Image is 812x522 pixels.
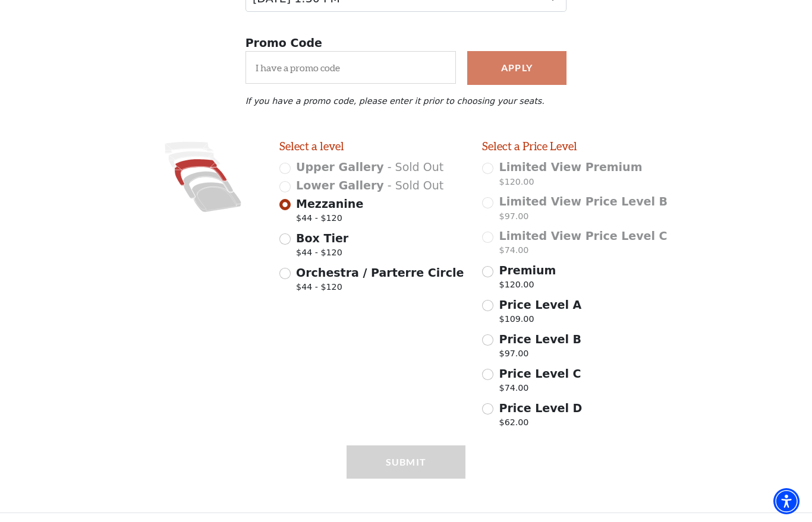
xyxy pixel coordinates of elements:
input: Price Level B [482,334,493,346]
input: I have a promo code [246,51,456,84]
span: Price Level C [499,367,581,380]
span: Upper Gallery [296,160,384,173]
p: $97.00 [499,347,581,363]
span: Premium [499,264,556,277]
input: Price Level A [482,300,493,311]
p: $62.00 [499,416,583,432]
span: Orchestra / Parterre Circle [296,266,464,279]
div: Accessibility Menu [773,488,800,514]
p: $120.00 [499,279,556,295]
p: If you have a promo code, please enter it prior to choosing your seats. [246,96,567,106]
input: Price Level C [482,369,493,380]
input: Premium [482,266,493,277]
span: Price Level D [499,401,583,415]
p: $74.00 [499,382,581,398]
span: Limited View Premium [499,160,643,173]
span: $44 - $120 [296,212,363,228]
span: Price Level A [499,298,582,311]
p: $109.00 [499,313,582,329]
span: - Sold Out [388,179,443,192]
p: $74.00 [499,244,668,260]
span: - Sold Out [388,160,443,173]
p: $97.00 [499,210,668,226]
h2: Select a Price Level [482,140,668,153]
span: $44 - $120 [296,281,464,297]
p: $120.00 [499,176,643,192]
input: Price Level D [482,403,493,415]
span: Mezzanine [296,197,363,210]
span: Limited View Price Level B [499,195,668,208]
span: Price Level B [499,333,581,346]
span: Box Tier [296,232,348,245]
h2: Select a level [279,140,465,153]
span: Lower Gallery [296,179,384,192]
span: $44 - $120 [296,246,348,262]
span: Limited View Price Level C [499,229,668,242]
p: Promo Code [246,34,567,52]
